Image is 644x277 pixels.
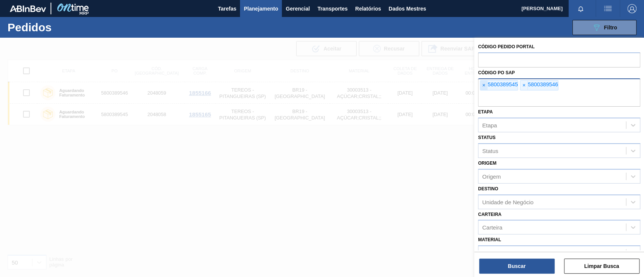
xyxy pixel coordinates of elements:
[478,212,501,217] font: Carteira
[478,70,515,75] font: Código PO SAP
[10,5,46,12] img: TNhmsLtSVTkK8tSr43FrP2fwEKptu5GPRR3wAAAABJRU5ErkJggg==
[521,6,563,11] font: [PERSON_NAME]
[487,81,518,87] font: 5800389545
[482,199,533,205] font: Unidade de Negócio
[389,6,426,12] font: Dados Mestres
[522,82,525,88] font: ×
[478,44,535,49] font: Código Pedido Portal
[482,148,498,154] font: Status
[8,21,52,34] font: Pedidos
[627,4,636,13] img: Sair
[603,4,612,13] img: ações do usuário
[478,161,496,166] font: Origem
[482,122,497,129] font: Etapa
[572,20,636,35] button: Filtro
[482,82,485,88] font: ×
[478,109,493,115] font: Etapa
[528,81,558,87] font: 5800389546
[478,135,495,140] font: Status
[355,6,381,12] font: Relatórios
[482,173,501,179] font: Origem
[317,6,347,12] font: Transportes
[478,237,501,242] font: Material
[244,6,278,12] font: Planejamento
[482,250,502,256] font: Material
[569,3,593,14] button: Notificações
[286,6,310,12] font: Gerencial
[218,6,237,12] font: Tarefas
[478,186,498,191] font: Destino
[604,24,617,31] font: Filtro
[482,224,502,231] font: Carteira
